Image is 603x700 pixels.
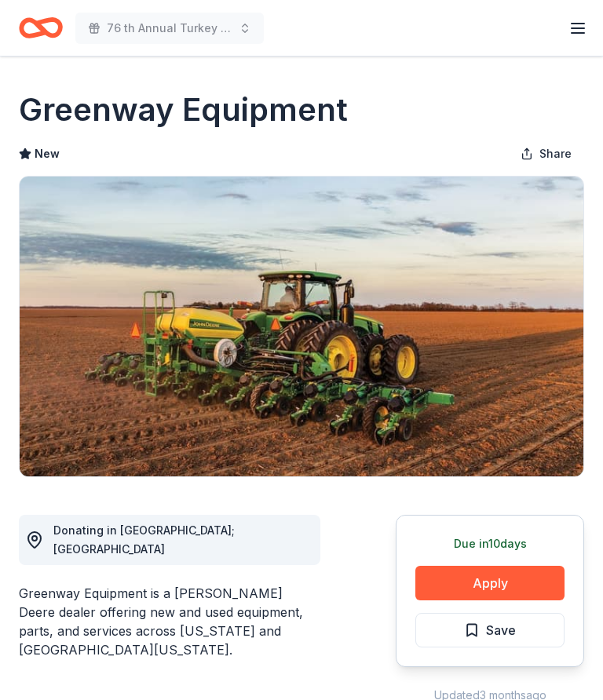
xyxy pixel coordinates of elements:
button: Apply [415,566,565,600]
img: Image for Greenway Equipment [20,177,583,476]
div: Due in 10 days [415,534,565,553]
span: New [35,144,60,163]
span: Save [486,620,516,640]
a: Home [19,9,63,46]
button: 76 th Annual Turkey Dinner and Silent Auction [75,13,264,44]
span: 76 th Annual Turkey Dinner and Silent Auction [107,19,232,38]
button: Save [415,613,565,647]
div: Greenway Equipment is a [PERSON_NAME] Deere dealer offering new and used equipment, parts, and se... [19,584,320,659]
button: Share [508,138,584,170]
h1: Greenway Equipment [19,88,348,132]
span: Donating in [GEOGRAPHIC_DATA]; [GEOGRAPHIC_DATA] [53,523,235,556]
span: Share [539,144,572,163]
